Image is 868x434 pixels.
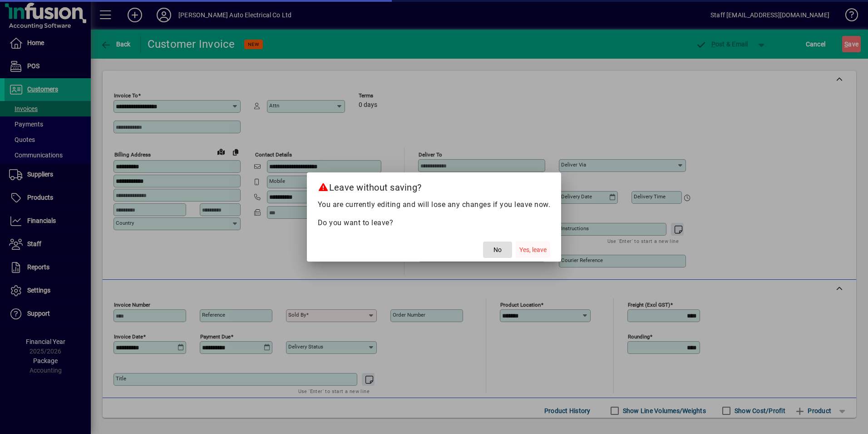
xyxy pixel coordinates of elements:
h2: Leave without saving? [307,172,562,199]
button: No [483,242,512,258]
p: You are currently editing and will lose any changes if you leave now. [318,199,551,210]
p: Do you want to leave? [318,217,551,228]
span: No [493,245,502,255]
span: Yes, leave [519,245,547,255]
button: Yes, leave [516,242,550,258]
